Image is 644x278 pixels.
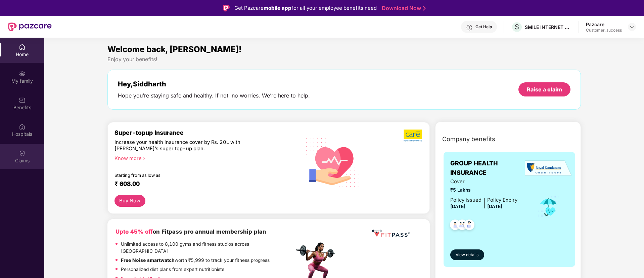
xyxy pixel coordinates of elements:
[487,196,517,204] div: Policy Expiry
[450,204,465,209] span: [DATE]
[19,44,26,50] img: svg+xml;base64,PHN2ZyBpZD0iSG9tZSIgeG1sbnM9Imh0dHA6Ly93d3cudzMub3JnLzIwMDAvc3ZnIiB3aWR0aD0iMjAiIG...
[19,123,26,130] img: svg+xml;base64,PHN2ZyBpZD0iSG9zcGl0YWxzIiB4bWxucz0iaHR0cDovL3d3dy53My5vcmcvMjAwMC9zdmciIHdpZHRoPS...
[121,266,224,273] p: Personalized diet plans from expert nutritionists
[461,217,477,234] img: svg+xml;base64,PHN2ZyB4bWxucz0iaHR0cDovL3d3dy53My5vcmcvMjAwMC9zdmciIHdpZHRoPSI0OC45NDMiIGhlaWdodD...
[404,129,423,142] img: b5dec4f62d2307b9de63beb79f102df3.png
[114,180,288,188] div: ₹ 608.00
[121,257,270,264] p: worth ₹5,999 to track your fitness progress
[234,4,377,12] div: Get Pazcare for all your employee benefits need
[19,97,26,104] img: svg+xml;base64,PHN2ZyBpZD0iQmVuZWZpdHMiIHhtbG5zPSJodHRwOi8vd3d3LnczLm9yZy8yMDAwL3N2ZyIgd2lkdGg9Ij...
[450,196,481,204] div: Policy issued
[586,21,622,28] div: Pazcare
[475,24,492,30] div: Get Help
[223,5,230,11] img: Logo
[121,241,294,255] p: Unlimited access to 8,100 gyms and fitness studios across [GEOGRAPHIC_DATA]
[456,252,478,258] span: View details
[450,187,517,194] span: ₹5 Lakhs
[382,5,424,12] a: Download Now
[371,227,411,240] img: fppp.png
[450,178,517,186] span: Cover
[527,86,562,93] div: Raise a claim
[487,204,502,209] span: [DATE]
[450,249,484,260] button: View details
[515,23,519,31] span: S
[466,24,473,31] img: svg+xml;base64,PHN2ZyBpZD0iSGVscC0zMngzMiIgeG1sbnM9Imh0dHA6Ly93d3cudzMub3JnLzIwMDAvc3ZnIiB3aWR0aD...
[114,139,265,152] div: Increase your health insurance cover by Rs. 20L with [PERSON_NAME]’s super top-up plan.
[19,150,26,157] img: svg+xml;base64,PHN2ZyBpZD0iQ2xhaW0iIHhtbG5zPSJodHRwOi8vd3d3LnczLm9yZy8yMDAwL3N2ZyIgd2lkdGg9IjIwIi...
[19,70,26,77] img: svg+xml;base64,PHN2ZyB3aWR0aD0iMjAiIGhlaWdodD0iMjAiIHZpZXdCb3g9IjAgMCAyMCAyMCIgZmlsbD0ibm9uZSIgeG...
[8,23,52,31] img: New Pazcare Logo
[525,24,572,30] div: SMILE INTERNET TECHNOLOGIES PRIVATE LIMITED
[116,228,266,235] b: on Fitpass pro annual membership plan
[447,217,463,234] img: svg+xml;base64,PHN2ZyB4bWxucz0iaHR0cDovL3d3dy53My5vcmcvMjAwMC9zdmciIHdpZHRoPSI0OC45NDMiIGhlaWdodD...
[442,134,495,144] span: Company benefits
[118,80,310,88] div: Hey, Siddharth
[114,129,294,136] div: Super-topup Insurance
[629,24,635,30] img: svg+xml;base64,PHN2ZyBpZD0iRHJvcGRvd24tMzJ4MzIiIHhtbG5zPSJodHRwOi8vd3d3LnczLm9yZy8yMDAwL3N2ZyIgd2...
[107,44,242,54] span: Welcome back, [PERSON_NAME]!
[142,157,145,160] span: right
[423,5,426,12] img: Stroke
[586,28,622,33] div: Customer_success
[264,5,291,11] strong: mobile app
[525,160,572,176] img: insurerLogo
[114,173,266,177] div: Starting from as low as
[114,155,290,160] div: Know more
[450,159,528,178] span: GROUP HEALTH INSURANCE
[114,195,145,207] button: Buy Now
[301,129,365,195] img: svg+xml;base64,PHN2ZyB4bWxucz0iaHR0cDovL3d3dy53My5vcmcvMjAwMC9zdmciIHhtbG5zOnhsaW5rPSJodHRwOi8vd3...
[118,92,310,99] div: Hope you’re staying safe and healthy. If not, no worries. We’re here to help.
[454,217,470,234] img: svg+xml;base64,PHN2ZyB4bWxucz0iaHR0cDovL3d3dy53My5vcmcvMjAwMC9zdmciIHdpZHRoPSI0OC45MTUiIGhlaWdodD...
[116,228,153,235] b: Upto 45% off
[121,257,175,263] strong: Free Noise smartwatch
[538,196,559,218] img: icon
[107,56,581,63] div: Enjoy your benefits!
